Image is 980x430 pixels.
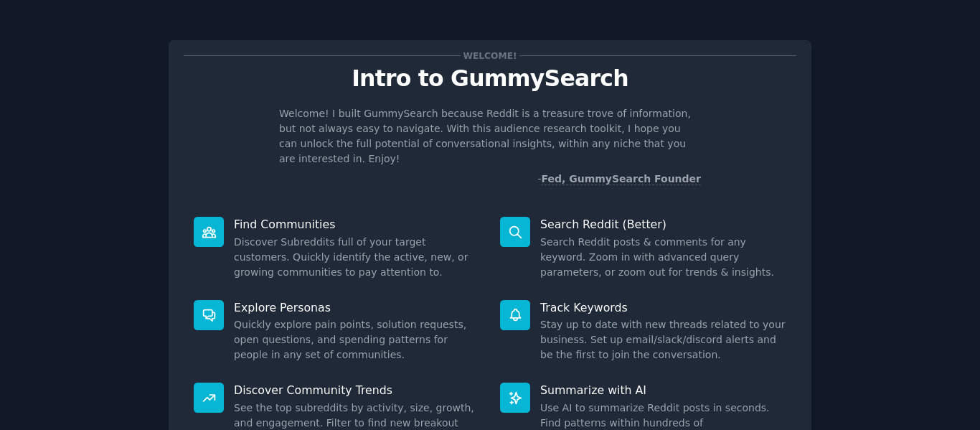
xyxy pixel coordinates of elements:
p: Summarize with AI [540,383,786,398]
p: Track Keywords [540,300,786,315]
p: Find Communities [234,217,480,232]
span: Welcome! [461,48,519,63]
a: Fed, GummySearch Founder [541,173,701,185]
p: Welcome! I built GummySearch because Reddit is a treasure trove of information, but not always ea... [279,106,701,167]
dd: Search Reddit posts & comments for any keyword. Zoom in with advanced query parameters, or zoom o... [540,235,786,280]
p: Explore Personas [234,300,480,315]
div: - [537,172,701,187]
p: Search Reddit (Better) [540,217,786,232]
p: Discover Community Trends [234,383,480,398]
p: Intro to GummySearch [184,66,796,91]
dd: Stay up to date with new threads related to your business. Set up email/slack/discord alerts and ... [540,317,786,363]
dd: Discover Subreddits full of your target customers. Quickly identify the active, new, or growing c... [234,235,480,280]
dd: Quickly explore pain points, solution requests, open questions, and spending patterns for people ... [234,317,480,363]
